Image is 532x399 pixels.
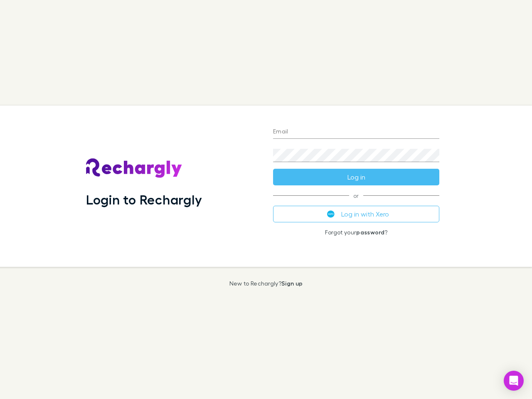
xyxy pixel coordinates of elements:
a: Sign up [281,280,303,287]
img: Xero's logo [327,210,335,218]
a: password [356,229,384,236]
h1: Login to Rechargly [86,192,202,207]
button: Log in with Xero [273,206,439,222]
button: Log in [273,169,439,185]
div: Open Intercom Messenger [504,371,524,391]
p: Forgot your ? [273,229,439,236]
p: New to Rechargly? [229,280,303,287]
img: Rechargly's Logo [86,158,182,178]
span: or [273,195,439,196]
